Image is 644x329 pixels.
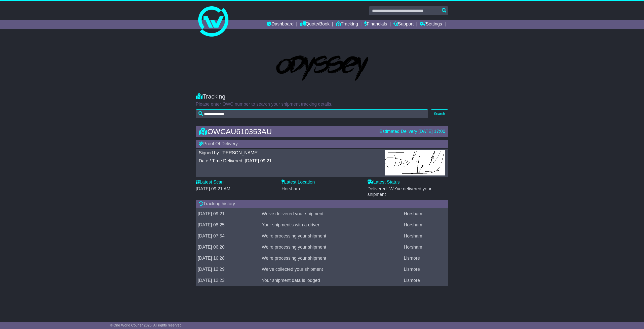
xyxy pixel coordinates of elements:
[260,208,402,219] td: We've delivered your shipment
[196,200,448,208] div: Tracking history
[260,264,402,275] td: We've collected your shipment
[393,20,414,29] a: Support
[196,253,260,264] td: [DATE] 16:28
[196,186,230,191] span: [DATE] 09:21 AM
[196,275,260,286] td: [DATE] 12:23
[199,158,380,164] div: Date / Time Delivered: [DATE] 09:21
[379,129,445,134] div: Estimated Delivery [DATE] 17:00
[402,264,448,275] td: Lismore
[368,186,431,197] span: - We've delivered your shipment
[196,242,260,253] td: [DATE] 06:20
[368,180,400,185] label: Latest Status
[402,208,448,219] td: Horsham
[110,323,183,327] span: © One World Courier 2025. All rights reserved.
[420,20,442,29] a: Settings
[260,219,402,230] td: Your shipment's with a driver
[196,219,260,230] td: [DATE] 08:25
[281,180,315,185] label: Latest Location
[260,253,402,264] td: We're processing your shipment
[199,150,380,156] div: Signed by: [PERSON_NAME]
[260,275,402,286] td: Your shipment data is lodged
[402,253,448,264] td: Lismore
[402,230,448,242] td: Horsham
[196,208,260,219] td: [DATE] 09:21
[260,230,402,242] td: We're processing your shipment
[385,150,445,175] img: GetPodImagePublic
[196,230,260,242] td: [DATE] 07:54
[300,20,330,29] a: Quote/Book
[196,127,377,136] div: OWCAU610353AU
[364,20,387,29] a: Financials
[431,109,448,118] button: Search
[196,264,260,275] td: [DATE] 12:29
[196,180,224,185] label: Latest Scan
[336,20,358,29] a: Tracking
[402,219,448,230] td: Horsham
[281,186,300,191] span: Horsham
[260,242,402,253] td: We're processing your shipment
[368,186,431,197] span: Delivered
[402,275,448,286] td: Lismore
[196,102,448,107] p: Please enter OWC number to search your shipment tracking details.
[272,45,372,88] img: GetCustomerLogo
[267,20,294,29] a: Dashboard
[196,140,448,148] div: Proof Of Delivery
[402,242,448,253] td: Horsham
[196,93,448,100] div: Tracking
